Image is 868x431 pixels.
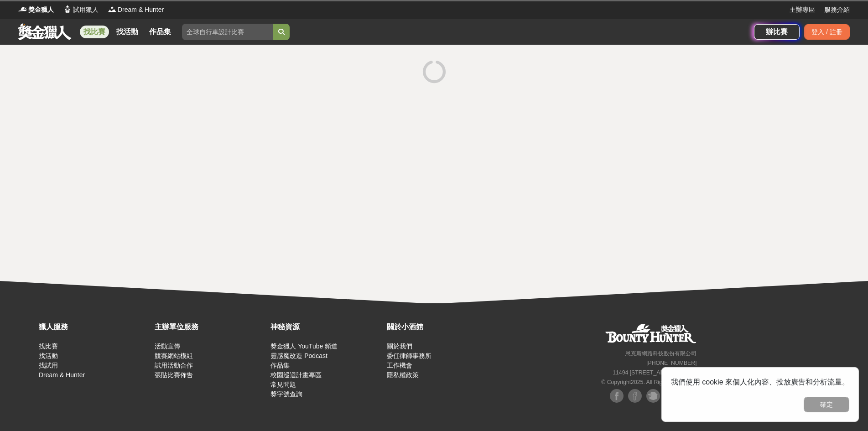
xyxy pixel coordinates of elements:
button: 確定 [804,397,849,412]
img: Facebook [610,389,624,403]
div: 主辦單位服務 [155,322,266,332]
a: 活動宣傳 [155,343,180,350]
a: LogoDream & Hunter [108,5,164,15]
img: Logo [18,5,27,14]
a: 獎字號查詢 [270,390,302,398]
small: 11494 [STREET_ADDRESS] 3 樓 [613,369,696,376]
a: 競賽網站模組 [155,352,193,359]
a: 關於我們 [387,343,412,350]
a: 找試用 [39,362,58,369]
a: Dream & Hunter [39,371,85,379]
img: Plurk [646,389,660,403]
span: Dream & Hunter [118,5,164,15]
a: 隱私權政策 [387,371,419,379]
div: 獵人服務 [39,322,150,332]
span: 我們使用 cookie 來個人化內容、投放廣告和分析流量。 [671,378,849,386]
a: 辦比賽 [754,24,800,40]
input: 全球自行車設計比賽 [182,24,273,40]
a: 找比賽 [39,343,58,350]
span: 獎金獵人 [28,5,54,15]
small: © Copyright 2025 . All Rights Reserved. [601,379,696,385]
small: [PHONE_NUMBER] [646,360,696,366]
div: 登入 / 註冊 [804,24,850,40]
a: 找活動 [113,26,142,38]
a: 主辦專區 [790,5,815,15]
span: 試用獵人 [73,5,99,15]
a: 常見問題 [270,381,296,388]
a: 找比賽 [80,26,109,38]
a: 靈感魔改造 Podcast [270,352,327,359]
a: 工作機會 [387,362,412,369]
a: 作品集 [146,26,175,38]
a: Logo獎金獵人 [18,5,54,15]
a: 張貼比賽佈告 [155,371,193,379]
small: 恩克斯網路科技股份有限公司 [625,350,696,357]
a: Logo試用獵人 [63,5,99,15]
a: 服務介紹 [824,5,850,15]
a: 作品集 [270,362,290,369]
a: 委任律師事務所 [387,352,431,359]
img: Logo [63,5,72,14]
img: Facebook [628,389,642,403]
div: 神秘資源 [270,322,382,332]
a: 找活動 [39,352,58,359]
a: 獎金獵人 YouTube 頻道 [270,343,338,350]
a: 校園巡迴計畫專區 [270,371,322,379]
img: Logo [108,5,117,14]
a: 試用活動合作 [155,362,193,369]
div: 關於小酒館 [387,322,498,332]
